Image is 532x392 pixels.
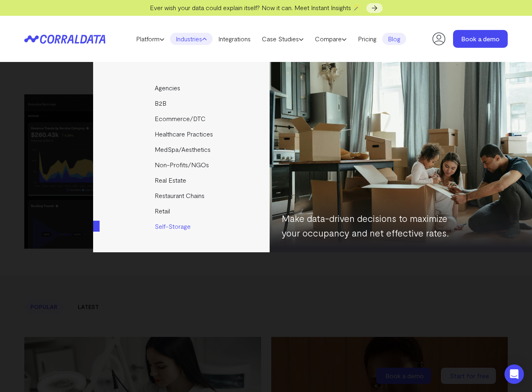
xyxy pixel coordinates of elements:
[93,157,273,173] a: Non-Profits/NGOs
[453,30,508,48] a: Book a demo
[93,126,273,142] a: Healthcare Practices
[93,188,273,203] a: Restaurant Chains
[93,219,273,234] a: Self-Storage
[150,4,361,11] span: Ever wish your data could explain itself? Now it can. Meet Instant Insights 🪄
[256,33,309,45] a: Case Studies
[504,364,524,384] div: Open Intercom Messenger
[170,33,213,45] a: Industries
[93,96,273,111] a: B2B
[352,33,382,45] a: Pricing
[93,111,273,126] a: Ecommerce/DTC
[93,173,273,188] a: Real Estate
[382,33,406,45] a: Blog
[309,33,352,45] a: Compare
[93,80,273,96] a: Agencies
[93,142,273,157] a: MedSpa/Aesthetics
[282,211,464,240] p: Make data-driven decisions to maximize your occupancy and net effective rates.
[213,33,256,45] a: Integrations
[93,203,273,219] a: Retail
[130,33,170,45] a: Platform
